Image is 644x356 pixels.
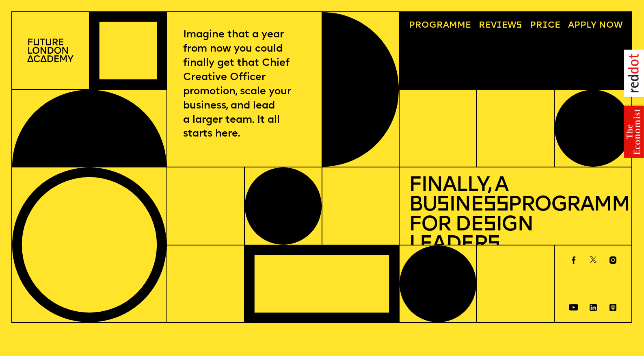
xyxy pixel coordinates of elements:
[474,17,526,35] a: Reviews
[525,17,565,35] a: Price
[409,176,623,255] h1: Finally, a Bu ine Programme for De ign Leader
[483,215,495,236] span: s
[404,17,475,35] a: Programme
[443,21,449,30] span: a
[568,21,574,30] span: A
[487,234,499,255] span: s
[437,195,449,216] span: s
[483,195,508,216] span: ss
[183,28,305,141] p: Imagine that a year from now you could finally get that Chief Creative Officer promotion, scale y...
[564,17,627,35] a: Apply now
